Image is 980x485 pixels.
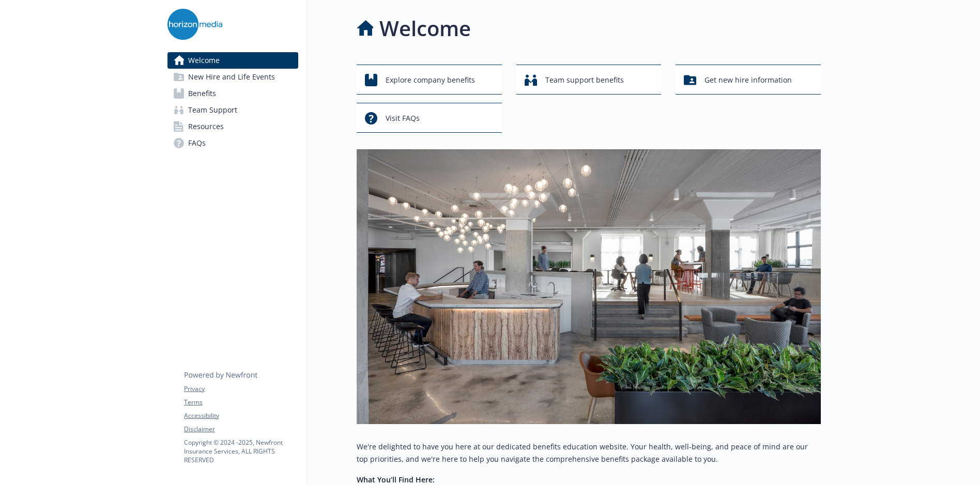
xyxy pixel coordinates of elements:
[188,135,206,151] span: FAQs
[545,70,624,90] span: Team support benefits
[357,475,435,484] strong: What You’ll Find Here:
[188,85,216,102] span: Benefits
[184,384,298,394] a: Privacy
[184,411,298,420] a: Accessibility
[167,135,298,151] a: FAQs
[357,149,821,424] img: overview page banner
[167,118,298,135] a: Resources
[188,102,237,118] span: Team Support
[357,65,502,95] button: Explore company benefits
[357,441,821,465] p: We're delighted to have you here at our dedicated benefits education website. Your health, well-b...
[188,69,275,85] span: New Hire and Life Events
[386,70,475,90] span: Explore company benefits
[357,103,502,133] button: Visit FAQs
[676,65,821,95] button: Get new hire information
[184,425,298,434] a: Disclaimer
[184,438,298,464] p: Copyright © 2024 - 2025 , Newfront Insurance Services, ALL RIGHTS RESERVED
[167,85,298,102] a: Benefits
[167,102,298,118] a: Team Support
[188,118,224,135] span: Resources
[167,69,298,85] a: New Hire and Life Events
[184,398,298,407] a: Terms
[386,108,420,128] span: Visit FAQs
[167,52,298,69] a: Welcome
[516,65,662,95] button: Team support benefits
[379,13,471,44] h1: Welcome
[705,70,792,90] span: Get new hire information
[188,52,220,69] span: Welcome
